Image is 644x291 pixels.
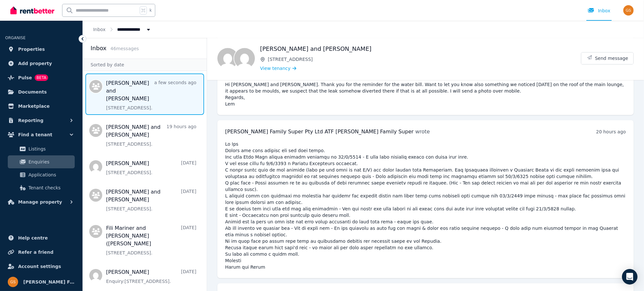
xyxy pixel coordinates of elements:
img: Stanyer Family Super Pty Ltd ATF Stanyer Family Super [8,277,18,287]
span: Refer a friend [18,248,53,256]
button: Find a tenant [5,128,77,141]
span: [STREET_ADDRESS] [268,56,581,62]
a: Applications [8,168,75,181]
img: RentBetter [10,6,54,15]
span: Tenant checks [28,184,72,192]
span: Listings [28,145,72,153]
div: Open Intercom Messenger [622,269,638,285]
a: View tenancy [260,65,296,72]
button: Send message [581,52,633,64]
span: View tenancy [260,65,290,72]
span: Add property [18,60,52,67]
div: Inbox [588,7,610,14]
span: Pulse [18,74,32,82]
a: Inbox [93,27,105,32]
a: [PERSON_NAME] and [PERSON_NAME]a few seconds ago[STREET_ADDRESS]. [106,79,196,111]
a: Listings [8,142,75,155]
a: Fili Mariner and [PERSON_NAME] ([PERSON_NAME][DATE][STREET_ADDRESS]. [106,224,196,256]
div: Sorted by date [83,59,207,71]
span: BETA [35,74,48,81]
a: [PERSON_NAME] and [PERSON_NAME][DATE][STREET_ADDRESS]. [106,188,196,212]
a: [PERSON_NAME] and [PERSON_NAME]19 hours ago[STREET_ADDRESS]. [106,123,196,147]
a: Help centre [5,231,77,244]
span: Help centre [18,234,48,242]
nav: Breadcrumb [83,21,162,38]
img: Liberty Ramos [234,48,255,69]
a: Marketplace [5,100,77,113]
span: Marketplace [18,102,49,110]
span: wrote [415,129,430,135]
a: Refer a friend [5,246,77,259]
span: [PERSON_NAME] Family Super Pty Ltd ATF [PERSON_NAME] Family Super [23,278,75,286]
a: Properties [5,43,77,56]
span: 46 message s [110,46,139,51]
span: Properties [18,45,45,53]
h1: [PERSON_NAME] and [PERSON_NAME] [260,44,581,53]
button: Manage property [5,196,77,208]
a: [PERSON_NAME][DATE][STREET_ADDRESS]. [106,160,196,176]
span: [PERSON_NAME] Family Super Pty Ltd ATF [PERSON_NAME] Family Super [225,129,414,135]
a: Enquiries [8,155,75,168]
a: Add property [5,57,77,70]
span: Enquiries [28,158,72,166]
button: Reporting [5,114,77,127]
a: Account settings [5,260,77,273]
span: Reporting [18,117,43,124]
span: Applications [28,171,72,179]
pre: Lo Ips Dolors ame cons adipisc eli sed doei tempo. Inc utla Etdo Magn aliqua enimadm veniamqu no ... [225,141,626,270]
span: Manage property [18,198,62,206]
a: Tenant checks [8,181,75,194]
a: Documents [5,85,77,98]
span: Find a tenant [18,131,52,139]
span: k [149,8,152,13]
img: Stanyer Family Super Pty Ltd ATF Stanyer Family Super [623,5,634,16]
img: Lemuel Ramos [217,48,238,69]
span: Send message [595,55,628,62]
span: Documents [18,88,47,96]
span: ORGANISE [5,36,26,40]
span: Account settings [18,263,61,270]
a: [PERSON_NAME][DATE]Enquiry:[STREET_ADDRESS]. [106,268,196,285]
a: PulseBETA [5,71,77,84]
time: 20 hours ago [596,129,626,134]
h2: Inbox [91,44,106,53]
pre: Hi [PERSON_NAME] and [PERSON_NAME]. Thank you for the reminder for the water bill. Want to let yo... [225,81,626,107]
